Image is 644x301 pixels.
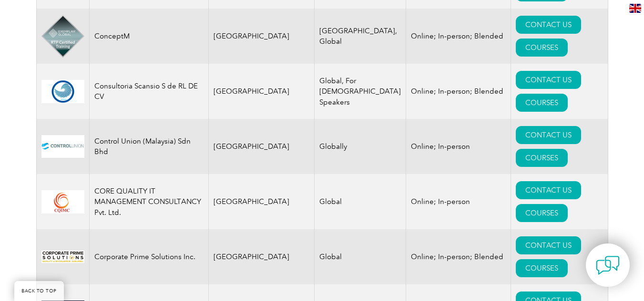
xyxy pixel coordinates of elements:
img: 12b7c7c5-1696-ea11-a812-000d3ae11abd-logo.jpg [41,251,84,263]
a: COURSES [516,39,568,57]
a: CONTACT US [516,181,581,199]
td: Consultoria Scansio S de RL DE CV [89,64,208,119]
a: COURSES [516,259,568,277]
td: Global [315,229,406,284]
img: 4db1980e-d9a0-ee11-be37-00224893a058-logo.png [41,15,84,58]
td: [GEOGRAPHIC_DATA] [208,64,315,119]
a: COURSES [516,204,568,222]
a: CONTACT US [516,16,581,34]
td: Online; In-person [406,174,511,229]
a: CONTACT US [516,236,581,254]
img: 6dc0da95-72c5-ec11-a7b6-002248d3b1f1-logo.png [41,80,84,103]
a: COURSES [516,149,568,167]
td: Corporate Prime Solutions Inc. [89,229,208,284]
td: Online; In-person [406,119,511,174]
a: CONTACT US [516,126,581,144]
a: BACK TO TOP [14,281,64,301]
td: CORE QUALITY IT MANAGEMENT CONSULTANCY Pvt. Ltd. [89,174,208,229]
td: Online; In-person; Blended [406,9,511,64]
td: [GEOGRAPHIC_DATA], Global [315,9,406,64]
td: [GEOGRAPHIC_DATA] [208,119,315,174]
img: contact-chat.png [596,253,620,277]
img: en [629,4,641,13]
td: [GEOGRAPHIC_DATA] [208,9,315,64]
a: COURSES [516,94,568,112]
td: [GEOGRAPHIC_DATA] [208,229,315,284]
td: Control Union (Malaysia) Sdn Bhd [89,119,208,174]
td: Online; In-person; Blended [406,229,511,284]
td: Global [315,174,406,229]
td: [GEOGRAPHIC_DATA] [208,174,315,229]
img: 534ecdca-dfff-ed11-8f6c-00224814fd52-logo.jpg [41,135,84,158]
td: ConceptM [89,9,208,64]
img: d55caf2d-1539-eb11-a813-000d3a79722d-logo.jpg [41,190,84,214]
td: Globally [315,119,406,174]
td: Online; In-person; Blended [406,64,511,119]
td: Global, For [DEMOGRAPHIC_DATA] Speakers [315,64,406,119]
a: CONTACT US [516,71,581,89]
